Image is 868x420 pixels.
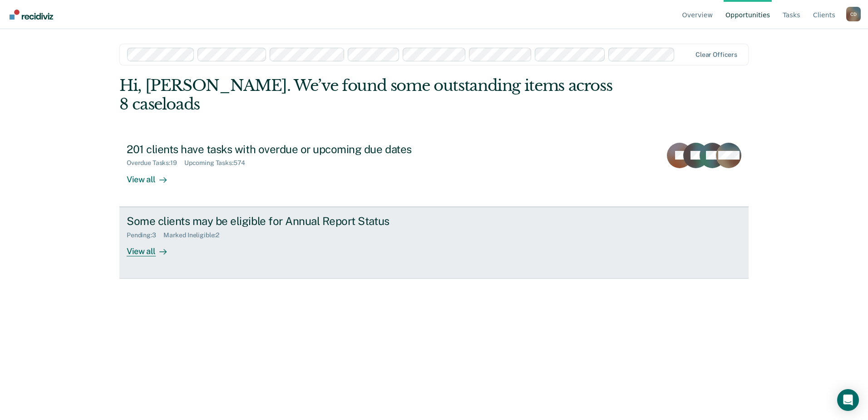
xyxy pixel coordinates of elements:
[127,167,178,185] div: View all
[119,207,749,279] a: Some clients may be eligible for Annual Report StatusPending:3Marked Ineligible:2View all
[184,159,253,167] div: Upcoming Tasks : 574
[837,389,859,411] div: Open Intercom Messenger
[127,159,184,167] div: Overdue Tasks : 19
[846,7,861,21] button: Profile dropdown button
[119,135,749,207] a: 201 clients have tasks with overdue or upcoming due datesOverdue Tasks:19Upcoming Tasks:574View all
[127,215,445,228] div: Some clients may be eligible for Annual Report Status
[127,231,163,239] div: Pending : 3
[163,231,227,239] div: Marked Ineligible : 2
[695,51,737,59] div: Clear officers
[10,10,53,20] img: Recidiviz
[846,7,861,21] div: C D
[119,76,623,114] div: Hi, [PERSON_NAME]. We’ve found some outstanding items across 8 caseloads
[127,239,178,256] div: View all
[127,143,445,156] div: 201 clients have tasks with overdue or upcoming due dates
